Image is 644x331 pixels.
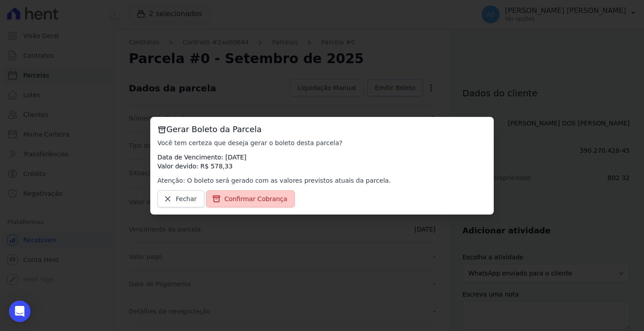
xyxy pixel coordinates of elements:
[157,138,487,147] p: Você tem certeza que deseja gerar o boleto desta parcela?
[157,153,487,171] p: Data de Vencimento: [DATE] Valor devido: R$ 578,33
[176,194,197,203] span: Fechar
[157,124,487,135] h3: Gerar Boleto da Parcela
[157,190,204,207] a: Fechar
[225,194,288,203] span: Confirmar Cobrança
[9,301,30,322] div: Open Intercom Messenger
[157,176,487,185] p: Atenção: O boleto será gerado com as valores previstos atuais da parcela.
[206,190,295,207] a: Confirmar Cobrança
